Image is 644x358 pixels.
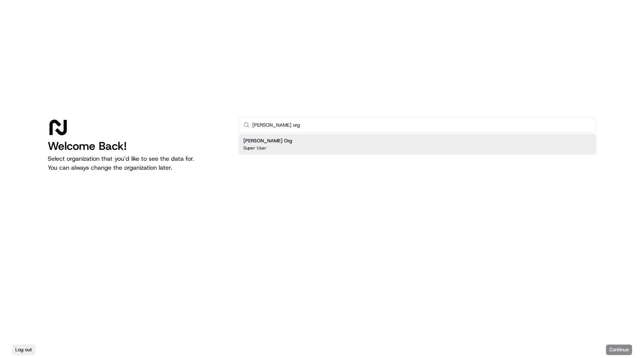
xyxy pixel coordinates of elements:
[243,145,266,151] p: Super User
[48,139,227,153] h1: Welcome Back!
[48,154,227,172] p: Select organization that you’d like to see the data for. You can always change the organization l...
[239,133,596,156] div: Suggestions
[252,117,591,132] input: Type to search...
[243,138,292,144] h2: [PERSON_NAME] Org
[12,345,35,355] button: Log out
